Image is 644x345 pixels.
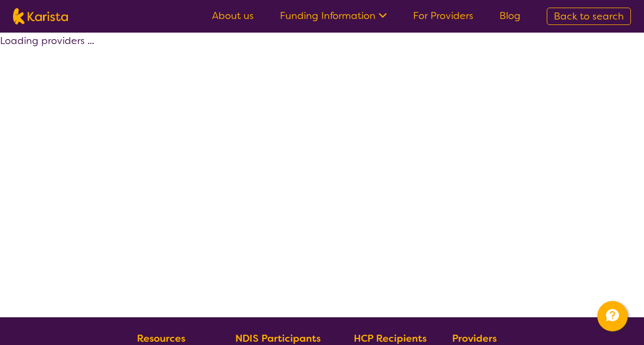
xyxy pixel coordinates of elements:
button: Channel Menu [597,301,628,331]
b: Providers [452,332,497,345]
a: Back to search [547,8,631,25]
b: Resources [137,332,185,345]
a: Funding Information [280,9,387,22]
b: HCP Recipients [354,332,427,345]
a: About us [212,9,254,22]
img: Karista logo [13,8,68,24]
span: Back to search [554,10,624,23]
a: Blog [499,9,521,22]
a: For Providers [413,9,473,22]
b: NDIS Participants [235,332,321,345]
